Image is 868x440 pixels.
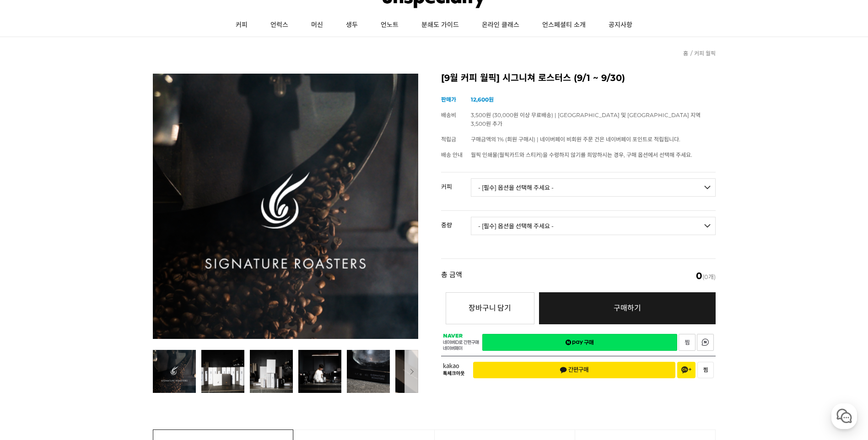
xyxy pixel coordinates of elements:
a: 커피 월픽 [694,50,716,57]
a: 분쇄도 가이드 [410,14,470,37]
button: 간편구매 [473,362,675,378]
span: 찜 [703,367,708,373]
span: 구매금액의 1% (회원 구매시) | 네이버페이 비회원 주문 건은 네이버페이 포인트로 적립됩니다. [471,136,680,143]
th: 커피 [441,172,471,193]
span: 배송비 [441,112,456,118]
a: 언럭스 [259,14,300,37]
a: 생두 [334,14,369,37]
a: 새창 [679,334,695,351]
span: 배송 안내 [441,151,463,158]
strong: 총 금액 [441,271,462,280]
a: 설정 [118,290,176,313]
button: 장바구니 담기 [446,292,534,324]
span: 홈 [29,304,34,311]
a: 공지사항 [597,14,644,37]
button: 채널 추가 [677,362,695,378]
a: 새창 [697,334,714,351]
button: 다음 [404,350,418,393]
h2: [9월 커피 월픽] 시그니쳐 로스터스 (9/1 ~ 9/30) [441,74,716,83]
span: 적립금 [441,136,456,143]
span: 구매하기 [614,304,641,312]
th: 중량 [441,211,471,232]
strong: 12,600원 [471,96,494,103]
a: 홈 [683,50,688,57]
span: 채널 추가 [681,366,691,374]
a: 대화 [60,290,118,313]
span: 월픽 인쇄물(월픽카드와 스티커)을 수령하지 않기를 희망하시는 경우, 구매 옵션에서 선택해 주세요. [471,151,692,158]
span: 3,500원 (30,000원 이상 무료배송) | [GEOGRAPHIC_DATA] 및 [GEOGRAPHIC_DATA] 지역 3,500원 추가 [471,112,701,127]
button: 찜 [697,362,714,378]
a: 언스페셜티 소개 [531,14,597,37]
a: 홈 [3,290,60,313]
a: 머신 [300,14,334,37]
span: 설정 [141,304,152,311]
img: [9월 커피 월픽] 시그니쳐 로스터스 (9/1 ~ 9/30) [153,74,418,339]
a: 구매하기 [539,292,716,324]
span: 카카오 톡체크아웃 [443,363,466,376]
a: 언노트 [369,14,410,37]
a: 온라인 클래스 [470,14,531,37]
a: 새창 [482,334,677,351]
em: 0 [696,270,702,281]
span: 판매가 [441,96,456,103]
span: 대화 [84,304,95,311]
span: 간편구매 [560,366,589,374]
span: (0개) [696,271,716,280]
a: 커피 [224,14,259,37]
